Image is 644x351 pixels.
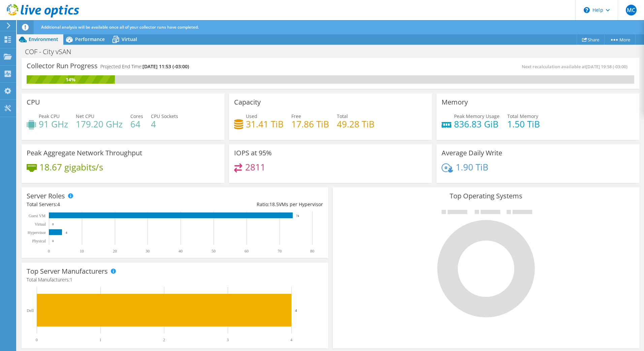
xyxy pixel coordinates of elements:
svg: \n [584,7,590,13]
h4: 49.28 TiB [337,120,375,128]
a: Share [577,34,605,45]
h4: 31.41 TiB [246,120,284,128]
h3: Memory [442,99,468,106]
span: Total Memory [507,113,538,119]
span: 1 [70,276,72,283]
text: 70 [278,249,282,253]
h4: 1.90 TiB [456,163,488,171]
text: Guest VM [29,213,45,218]
h3: Capacity [234,99,261,106]
text: 4 [290,338,292,342]
h4: 18.67 gigabits/s [39,163,103,171]
span: Environment [29,36,58,42]
a: More [604,34,636,45]
span: 18.5 [269,201,279,207]
text: 74 [296,214,299,218]
text: 60 [245,249,249,253]
span: [DATE] 11:53 (-03:00) [142,63,189,70]
h4: 179.20 GHz [76,120,123,128]
text: 20 [113,249,117,253]
text: Physical [32,239,46,243]
span: Cores [130,113,143,119]
span: Used [246,113,257,119]
h3: Peak Aggregate Network Throughput [27,149,142,157]
text: Hypervisor [28,230,46,235]
text: Virtual [35,222,46,227]
span: Peak Memory Usage [454,113,500,119]
h4: 836.83 GiB [454,120,500,128]
span: Total [337,113,348,119]
text: 4 [66,231,67,234]
text: 1 [99,338,101,342]
text: 4 [295,308,297,312]
h3: Top Operating Systems [338,192,634,200]
h4: Total Manufacturers: [27,276,323,283]
text: 80 [310,249,314,253]
h3: Server Roles [27,192,65,200]
text: 10 [80,249,84,253]
h4: 64 [130,120,143,128]
span: Additional analysis will be available once all of your collector runs have completed. [41,24,199,30]
h3: Top Server Manufacturers [27,268,108,275]
h4: 91 GHz [39,120,68,128]
span: MC [626,5,637,15]
span: CPU Sockets [151,113,178,119]
div: 14% [27,76,115,83]
span: Next recalculation available at [522,64,631,70]
span: Virtual [122,36,137,42]
span: Performance [75,36,105,42]
span: Free [291,113,301,119]
text: 50 [212,249,216,253]
h3: IOPS at 95% [234,149,272,157]
text: 0 [52,239,54,243]
span: 4 [57,201,60,207]
h1: COF - City vSAN [22,48,82,55]
h4: 4 [151,120,178,128]
text: 0 [52,223,54,226]
h3: Average Daily Write [442,149,502,157]
text: 2 [163,338,165,342]
text: 3 [227,338,229,342]
span: Net CPU [76,113,94,119]
text: 0 [48,249,50,253]
text: 0 [36,338,38,342]
span: Peak CPU [39,113,60,119]
h4: 2811 [245,163,265,171]
div: Ratio: VMs per Hypervisor [175,201,323,208]
text: 30 [146,249,150,253]
h4: 17.86 TiB [291,120,329,128]
h4: Projected End Time: [100,63,189,70]
div: Total Servers: [27,201,175,208]
span: [DATE] 19:58 (-03:00) [586,64,627,70]
text: Dell [27,308,34,313]
h4: 1.50 TiB [507,120,540,128]
h3: CPU [27,99,40,106]
text: 40 [179,249,183,253]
